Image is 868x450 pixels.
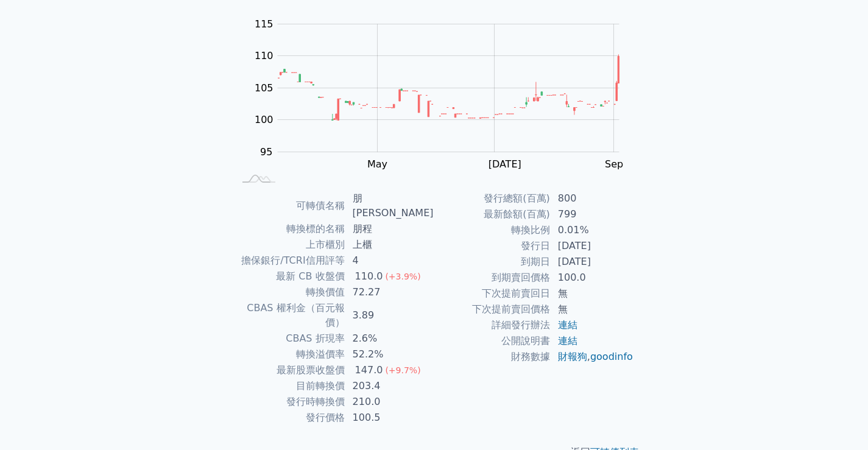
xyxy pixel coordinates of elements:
td: 目前轉換價 [235,378,345,394]
td: 轉換溢價率 [235,346,345,362]
td: 100.5 [345,410,434,426]
tspan: Sep [605,158,623,170]
tspan: [DATE] [489,158,521,170]
td: 發行價格 [235,410,345,426]
td: 發行時轉換價 [235,394,345,410]
td: 最新 CB 收盤價 [235,269,345,284]
a: 連結 [558,319,577,331]
span: (+3.9%) [385,272,420,281]
a: 財報狗 [558,351,587,362]
div: 110.0 [353,269,386,284]
td: 詳細發行辦法 [434,317,551,333]
td: 上市櫃別 [235,237,345,253]
td: 下次提前賣回價格 [434,301,551,317]
td: , [551,349,634,365]
td: [DATE] [551,238,634,254]
tspan: 105 [255,82,273,94]
tspan: 95 [260,146,272,158]
div: 147.0 [353,363,386,378]
td: 朋程 [345,221,434,237]
td: CBAS 折現率 [235,331,345,346]
g: Chart [248,18,638,170]
td: 4 [345,253,434,269]
td: 可轉債名稱 [235,191,345,221]
tspan: May [367,158,387,170]
td: 最新餘額(百萬) [434,206,551,222]
td: 799 [551,206,634,222]
td: 最新股票收盤價 [235,362,345,378]
td: 發行日 [434,238,551,254]
td: 72.27 [345,284,434,300]
td: 203.4 [345,378,434,394]
td: 公開說明書 [434,333,551,349]
td: [DATE] [551,254,634,270]
td: CBAS 權利金（百元報價） [235,300,345,331]
td: 發行總額(百萬) [434,191,551,206]
td: 擔保銀行/TCRI信用評等 [235,253,345,269]
td: 無 [551,301,634,317]
td: 100.0 [551,270,634,286]
td: 2.6% [345,331,434,346]
td: 下次提前賣回日 [434,286,551,301]
td: 到期日 [434,254,551,270]
td: 轉換價值 [235,284,345,300]
span: (+9.7%) [385,365,420,375]
td: 朋[PERSON_NAME] [345,191,434,221]
td: 轉換標的名稱 [235,221,345,237]
td: 52.2% [345,346,434,362]
td: 上櫃 [345,237,434,253]
td: 210.0 [345,394,434,410]
td: 無 [551,286,634,301]
tspan: 110 [255,50,273,62]
td: 到期賣回價格 [434,270,551,286]
td: 3.89 [345,300,434,331]
a: goodinfo [590,351,633,362]
td: 財務數據 [434,349,551,365]
tspan: 100 [255,114,273,125]
tspan: 115 [255,18,273,30]
a: 連結 [558,335,577,346]
td: 0.01% [551,222,634,238]
td: 轉換比例 [434,222,551,238]
td: 800 [551,191,634,206]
